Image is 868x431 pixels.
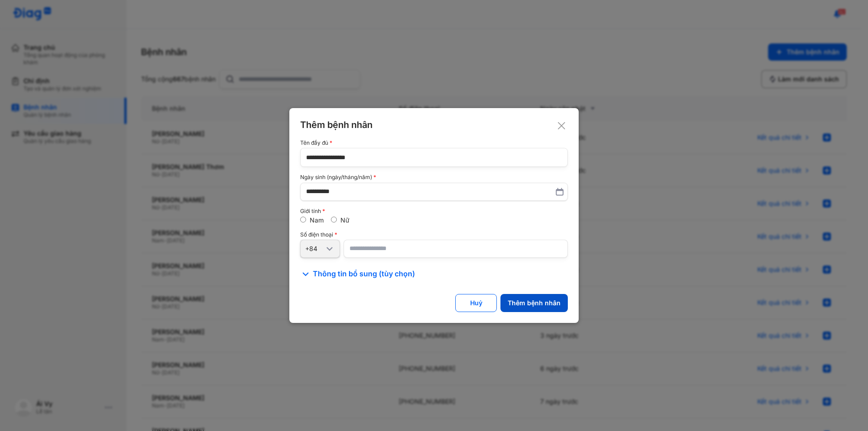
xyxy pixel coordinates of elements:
[300,174,568,180] div: Ngày sinh (ngày/tháng/năm)
[508,299,561,307] div: Thêm bệnh nhân
[500,294,568,312] button: Thêm bệnh nhân
[310,216,324,224] label: Nam
[300,208,568,214] div: Giới tính
[455,294,497,312] button: Huỷ
[300,140,568,146] div: Tên đầy đủ
[313,269,415,279] span: Thông tin bổ sung (tùy chọn)
[300,119,568,131] div: Thêm bệnh nhân
[300,232,568,238] div: Số điện thoại
[305,245,324,253] div: +84
[340,216,349,224] label: Nữ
